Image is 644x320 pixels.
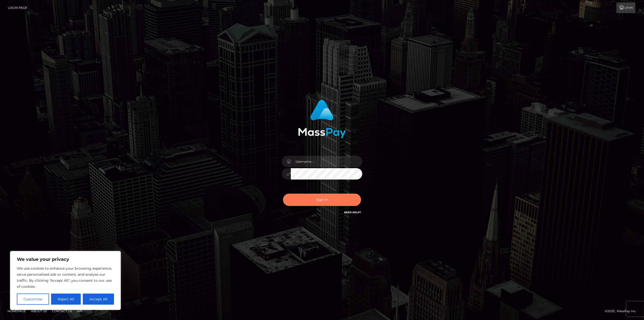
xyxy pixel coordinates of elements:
[83,294,114,305] button: Accept All
[291,156,362,167] input: Username...
[298,100,346,138] img: MassPay Login
[10,251,121,310] div: We value your privacy
[6,307,28,315] a: Homepage
[605,308,640,314] div: © 2025 , MassPay Inc.
[51,294,81,305] button: Reject All
[75,307,85,315] a: API
[17,256,114,262] p: We value your privacy
[29,307,49,315] a: About Us
[8,3,27,13] a: Login Page
[17,294,49,305] button: Customise
[50,307,74,315] a: Contact Us
[17,265,114,290] p: We use cookies to enhance your browsing experience, serve personalised ads or content, and analys...
[344,211,361,214] a: Need Help?
[616,3,635,13] a: Login
[283,194,361,206] button: Sign in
